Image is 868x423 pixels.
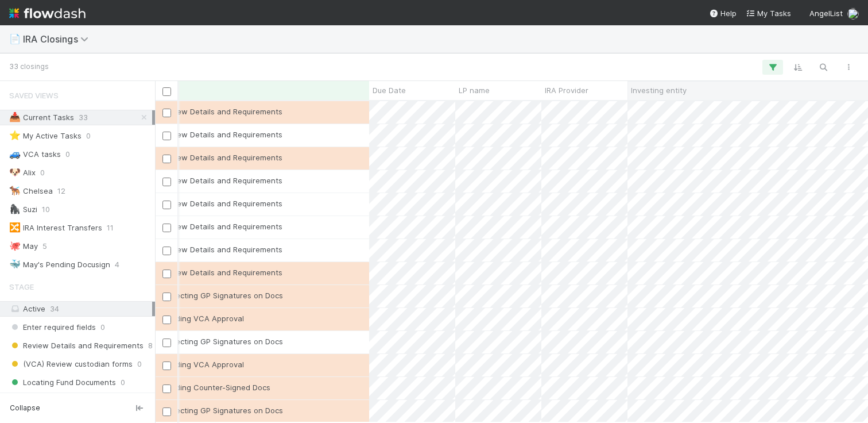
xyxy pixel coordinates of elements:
[121,375,125,390] span: 0
[148,106,282,117] div: Review Details and Requirements
[162,362,171,370] input: Toggle Row Selected
[9,275,34,298] span: Stage
[9,84,59,107] span: Saved Views
[162,201,171,209] input: Toggle Row Selected
[148,291,283,300] span: Collecting GP Signatures on Docs
[148,129,282,140] div: Review Details and Requirements
[65,147,70,161] span: 0
[42,239,47,253] span: 5
[631,84,687,96] span: Investing entity
[9,167,21,177] span: 🐶
[9,239,38,253] div: May
[137,357,142,371] span: 0
[148,406,283,415] span: Collecting GP Signatures on Docs
[162,384,171,393] input: Toggle Row Selected
[148,107,282,116] span: Review Details and Requirements
[162,109,171,117] input: Toggle Row Selected
[148,268,282,277] span: Review Details and Requirements
[9,130,21,140] span: ⭐
[746,7,791,19] a: My Tasks
[148,405,283,416] div: Collecting GP Signatures on Docs
[9,221,102,235] div: IRA Interest Transfers
[148,313,244,324] div: Pending VCA Approval
[148,290,283,301] div: Collecting GP Signatures on Docs
[23,33,94,45] span: IRA Closings
[162,293,171,301] input: Toggle Row Selected
[9,222,21,232] span: 🔀
[148,336,283,347] div: Collecting GP Signatures on Docs
[9,202,37,217] div: Suzi
[148,222,282,231] span: Review Details and Requirements
[709,7,737,19] div: Help
[9,259,21,269] span: 🐳
[148,244,282,255] div: Review Details and Requirements
[148,360,244,369] span: Pending VCA Approval
[148,314,244,323] span: Pending VCA Approval
[162,270,171,278] input: Toggle Row Selected
[9,61,49,72] small: 33 closings
[9,112,21,122] span: 📥
[148,152,282,163] div: Review Details and Requirements
[148,339,153,353] span: 8
[545,84,588,96] span: IRA Provider
[40,166,45,180] span: 0
[148,175,282,186] div: Review Details and Requirements
[9,375,116,390] span: Locating Fund Documents
[100,320,105,334] span: 0
[148,267,282,278] div: Review Details and Requirements
[148,198,282,209] div: Review Details and Requirements
[148,337,283,346] span: Collecting GP Signatures on Docs
[79,110,88,125] span: 33
[162,224,171,232] input: Toggle Row Selected
[148,153,282,162] span: Review Details and Requirements
[162,155,171,163] input: Toggle Row Selected
[9,129,82,143] div: My Active Tasks
[373,84,406,96] span: Due Date
[9,204,21,214] span: 🦍
[9,241,21,251] span: 🐙
[148,130,282,139] span: Review Details and Requirements
[42,202,50,217] span: 10
[162,316,171,324] input: Toggle Row Selected
[9,257,110,272] div: May's Pending Docusign
[148,176,282,185] span: Review Details and Requirements
[162,339,171,347] input: Toggle Row Selected
[9,357,133,371] span: (VCA) Review custodian forms
[9,186,21,195] span: 🐕‍🦺
[148,221,282,232] div: Review Details and Requirements
[162,247,171,255] input: Toggle Row Selected
[9,149,21,159] span: 🚙
[148,245,282,254] span: Review Details and Requirements
[162,178,171,186] input: Toggle Row Selected
[107,221,114,235] span: 11
[847,8,859,20] img: avatar_a8b9208c-77c1-4b07-b461-d8bc701f972e.png
[148,383,270,392] span: Pending Counter-Signed Docs
[9,184,53,198] div: Chelsea
[746,9,791,18] span: My Tasks
[9,302,152,316] div: Active
[9,110,74,125] div: Current Tasks
[9,3,86,23] img: logo-inverted-e16ddd16eac7371096b0.svg
[115,257,119,272] span: 4
[57,184,65,198] span: 12
[162,87,171,96] input: Toggle All Rows Selected
[9,147,61,161] div: VCA tasks
[459,84,490,96] span: LP name
[148,382,270,393] div: Pending Counter-Signed Docs
[50,304,59,313] span: 34
[9,320,96,334] span: Enter required fields
[162,132,171,140] input: Toggle Row Selected
[162,407,171,416] input: Toggle Row Selected
[9,339,144,353] span: Review Details and Requirements
[148,359,244,370] div: Pending VCA Approval
[9,34,21,44] span: 📄
[10,403,40,413] span: Collapse
[9,166,36,180] div: Alix
[809,9,843,18] span: AngelList
[86,129,91,143] span: 0
[148,199,282,208] span: Review Details and Requirements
